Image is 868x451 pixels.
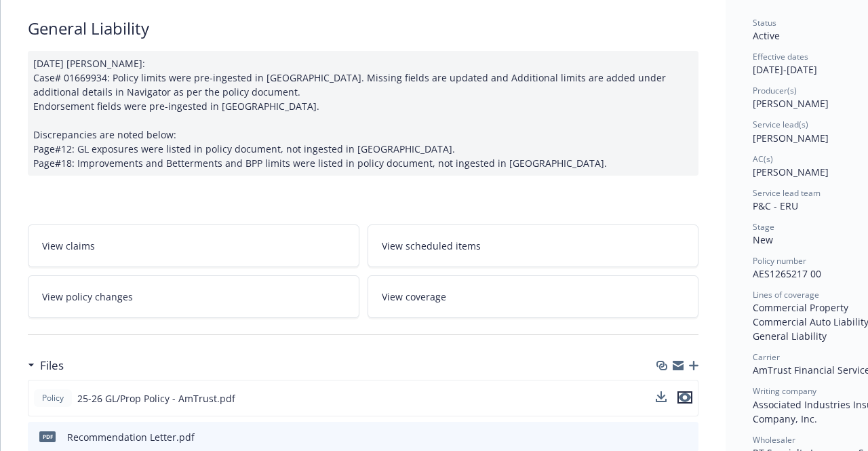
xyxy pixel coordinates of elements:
span: AES1265217 00 [753,267,821,280]
a: View coverage [368,275,699,318]
button: preview file [677,391,692,406]
span: Policy [39,392,66,404]
div: [DATE] [PERSON_NAME]: Case# 01669934: Policy limits were pre-ingested in [GEOGRAPHIC_DATA]. Missi... [28,51,698,176]
span: Carrier [753,351,780,363]
h3: Files [40,357,64,374]
a: View claims [28,224,359,267]
span: Producer(s) [753,85,797,96]
span: View coverage [382,290,446,304]
div: General Liability [28,17,698,40]
a: View policy changes [28,275,359,318]
span: Wholesaler [753,434,795,446]
span: [PERSON_NAME] [753,97,829,110]
span: View scheduled items [382,239,481,253]
span: pdf [39,431,56,442]
span: Service lead team [753,187,821,199]
button: download file [656,391,667,406]
button: download file [656,391,667,402]
span: Effective dates [753,51,808,62]
div: Recommendation Letter.pdf [67,430,195,444]
span: Status [753,17,776,28]
div: Files [28,357,64,374]
span: [PERSON_NAME] [753,165,829,178]
button: preview file [677,391,692,404]
span: AC(s) [753,153,773,165]
span: Stage [753,221,774,233]
span: New [753,233,773,246]
span: P&C - ERU [753,199,798,212]
button: preview file [681,430,693,444]
span: Service lead(s) [753,119,808,130]
span: Policy number [753,255,806,267]
a: View scheduled items [368,224,699,267]
span: Writing company [753,385,816,397]
span: 25-26 GL/Prop Policy - AmTrust.pdf [77,391,235,406]
span: View claims [42,239,95,253]
span: Active [753,29,780,42]
button: download file [659,430,670,444]
span: Lines of coverage [753,289,819,300]
span: View policy changes [42,290,133,304]
span: [PERSON_NAME] [753,132,829,144]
